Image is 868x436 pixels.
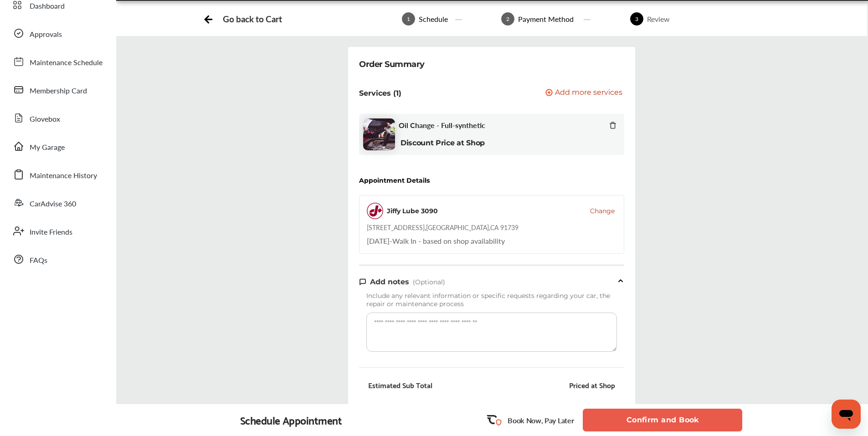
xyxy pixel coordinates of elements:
[30,57,103,69] span: Maintenance Schedule
[8,163,107,186] a: Maintenance History
[368,380,432,390] div: Estimated Sub Total
[30,226,72,238] span: Invite Friends
[8,21,107,45] a: Approvals
[359,89,401,97] p: Services (1)
[359,278,366,286] img: note-icon.db9493fa.svg
[30,29,62,41] span: Approvals
[545,89,624,97] a: Add more services
[415,14,452,24] div: Schedule
[363,118,395,150] img: oil-change-thumb.jpg
[399,121,485,129] span: Oil Change - Full-synthetic
[240,414,342,426] div: Schedule Appointment
[643,14,673,24] div: Review
[413,278,445,286] span: (Optional)
[583,409,742,431] button: Confirm and Book
[30,85,87,97] span: Membership Card
[30,170,97,182] span: Maintenance History
[401,138,485,147] b: Discount Price at Shop
[367,203,383,219] img: logo-jiffylube.png
[569,380,615,390] div: Priced at Shop
[30,255,47,267] span: FAQs
[630,12,643,26] span: 3
[370,277,409,286] span: Add notes
[387,206,438,215] div: Jiffy Lube 3090
[545,89,622,97] button: Add more services
[30,198,76,210] span: CarAdvise 360
[359,58,425,71] div: Order Summary
[366,292,610,308] span: Include any relevant information or specific requests regarding your car, the repair or maintenan...
[501,12,514,26] span: 2
[390,236,392,246] span: -
[367,236,390,246] span: [DATE]
[514,14,577,24] div: Payment Method
[590,206,615,215] button: Change
[8,134,107,158] a: My Garage
[8,247,107,271] a: FAQs
[367,223,519,232] div: [STREET_ADDRESS] , [GEOGRAPHIC_DATA] , CA 91739
[8,50,107,73] a: Maintenance Schedule
[30,113,60,125] span: Glovebox
[223,14,282,24] div: Go back to Cart
[30,0,65,12] span: Dashboard
[555,89,622,97] span: Add more services
[8,106,107,130] a: Glovebox
[367,236,505,246] div: Walk In - based on shop availability
[832,400,861,429] iframe: Button to launch messaging window
[8,191,107,215] a: CarAdvise 360
[30,142,65,154] span: My Garage
[8,78,107,102] a: Membership Card
[8,219,107,243] a: Invite Friends
[402,12,415,26] span: 1
[508,415,574,426] p: Book Now, Pay Later
[359,177,430,184] div: Appointment Details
